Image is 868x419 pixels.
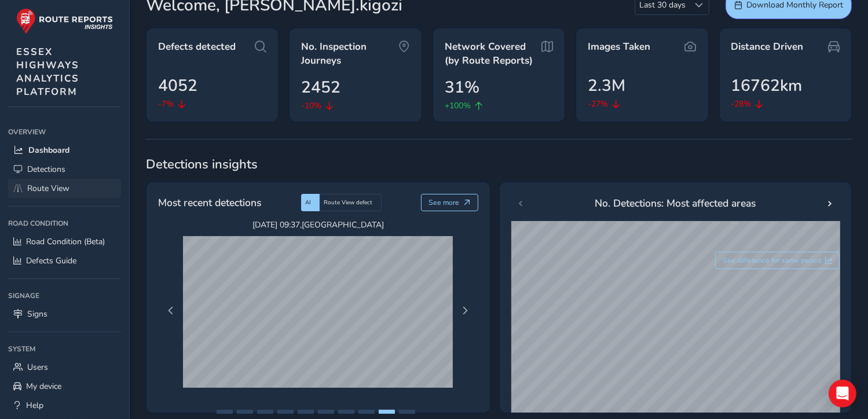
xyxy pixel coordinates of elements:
a: Route View [8,179,121,198]
span: Detections [27,164,65,175]
button: See difference for same period [715,252,840,269]
span: 4052 [158,73,197,98]
button: Page 1 [217,410,233,414]
span: Network Covered (by Route Reports) [445,40,541,67]
button: Page 8 [358,410,375,414]
span: 2.3M [588,73,625,98]
button: Page 9 [379,410,395,414]
button: Previous Page [163,303,179,319]
div: Signage [8,287,121,304]
button: Page 4 [277,410,294,414]
button: Page 2 [237,410,253,414]
span: ESSEX HIGHWAYS ANALYTICS PLATFORM [16,45,79,98]
img: rr logo [16,8,113,34]
a: Detections [8,160,121,179]
span: Dashboard [28,145,69,156]
span: Images Taken [588,40,650,54]
div: Open Intercom Messenger [829,380,856,407]
a: Users [8,358,121,377]
span: AI [306,199,312,207]
button: See more [421,194,478,211]
a: Help [8,396,121,415]
span: -7% [158,98,174,110]
div: System [8,340,121,358]
span: Help [26,400,43,411]
a: Defects Guide [8,251,121,270]
button: Next Page [457,303,473,319]
button: Page 10 [399,410,415,414]
a: Signs [8,304,121,324]
span: Most recent detections [158,195,261,210]
span: -10% [301,100,321,112]
a: Road Condition (Beta) [8,232,121,251]
span: Users [27,362,48,373]
span: Distance Driven [731,40,804,54]
span: 2452 [301,75,340,100]
span: Detections insights [146,156,852,173]
span: Defects detected [158,40,236,54]
span: -27% [588,98,608,110]
button: Page 3 [257,410,273,414]
span: Road Condition (Beta) [26,236,105,247]
div: Overview [8,123,121,141]
span: [DATE] 09:37 , [GEOGRAPHIC_DATA] [183,219,453,230]
span: 31% [445,75,479,100]
span: My device [26,381,61,392]
span: No. Detections: Most affected areas [595,196,756,211]
button: Page 5 [298,410,314,414]
span: Defects Guide [26,255,76,266]
span: Route View [27,183,69,194]
span: -28% [731,98,752,110]
span: Route View defect [324,199,373,207]
div: AI [301,194,320,211]
div: Road Condition [8,215,121,232]
span: 16762km [731,73,803,98]
span: No. Inspection Journeys [301,40,398,67]
span: +100% [445,100,471,112]
button: Page 6 [318,410,334,414]
button: Page 7 [338,410,354,414]
div: Route View defect [320,194,382,211]
a: My device [8,377,121,396]
a: Dashboard [8,141,121,160]
span: Signs [27,308,47,319]
span: See difference for same period [723,256,821,265]
span: See more [428,198,459,207]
